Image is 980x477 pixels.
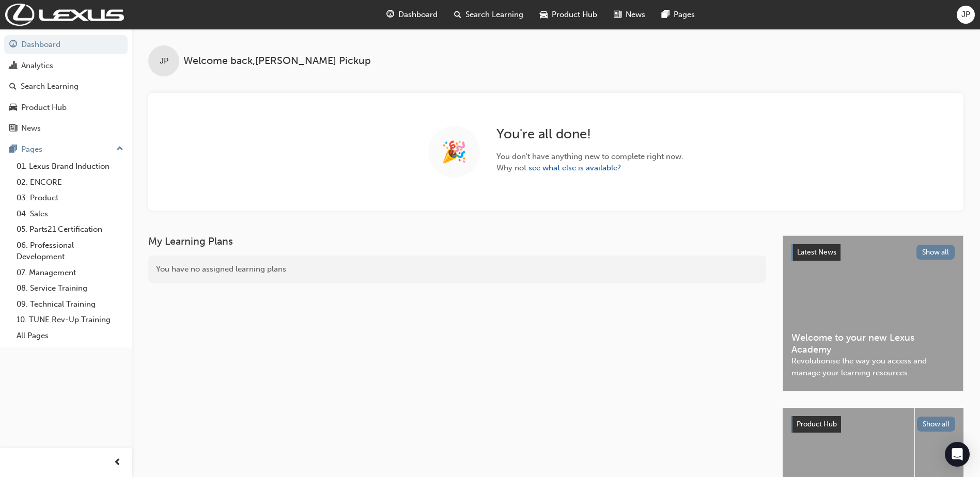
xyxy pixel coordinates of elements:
span: JP [961,9,970,21]
a: 06. Professional Development [12,237,128,265]
img: Trak [5,4,124,26]
span: search-icon [9,82,17,91]
a: Analytics [4,56,128,75]
span: car-icon [9,103,17,113]
a: Latest NewsShow all [791,244,955,261]
span: Dashboard [398,9,438,21]
span: You don't have anything new to complete right now. [496,151,683,163]
a: 04. Sales [12,206,128,222]
a: 01. Lexus Brand Induction [12,158,128,174]
a: 09. Technical Training [12,296,128,312]
a: 02. ENCORE [12,174,128,190]
a: News [4,119,128,138]
span: search-icon [454,8,461,21]
div: Search Learning [21,81,79,92]
span: Welcome to your new Lexus Academy [791,332,955,355]
a: Dashboard [4,35,128,54]
a: Product Hub [4,98,128,117]
a: 08. Service Training [12,280,128,296]
a: Product HubShow all [791,416,955,433]
span: pages-icon [662,8,670,21]
div: You have no assigned learning plans [148,256,766,283]
a: 03. Product [12,190,128,206]
span: Product Hub [797,420,837,428]
a: car-iconProduct Hub [532,4,605,25]
div: News [21,122,41,134]
span: car-icon [540,8,548,21]
div: Pages [21,144,42,155]
div: Open Intercom Messenger [945,442,970,467]
button: JP [957,6,975,24]
span: Latest News [797,248,836,257]
button: Pages [4,140,128,159]
h2: You're all done! [496,126,683,142]
div: Analytics [21,60,53,72]
button: DashboardAnalyticsSearch LearningProduct HubNews [4,33,128,140]
span: 🎉 [441,146,467,158]
span: pages-icon [9,145,17,154]
span: news-icon [9,124,17,133]
a: search-iconSearch Learning [446,4,532,25]
span: chart-icon [9,61,17,71]
span: guage-icon [386,8,394,21]
span: Pages [674,9,695,21]
span: News [626,9,645,21]
span: news-icon [614,8,621,21]
span: guage-icon [9,40,17,50]
a: All Pages [12,328,128,344]
span: JP [160,55,168,67]
a: 07. Management [12,265,128,281]
button: Show all [917,417,956,432]
a: guage-iconDashboard [378,4,446,25]
span: Why not [496,162,683,174]
div: Product Hub [21,102,67,114]
a: 05. Parts21 Certification [12,221,128,237]
span: Product Hub [552,9,597,21]
span: Welcome back , [PERSON_NAME] Pickup [183,55,371,67]
button: Show all [916,245,955,260]
a: Search Learning [4,77,128,96]
span: Search Learning [465,9,523,21]
a: news-iconNews [605,4,654,25]
a: see what else is available? [528,163,621,172]
span: up-icon [116,142,123,156]
span: Revolutionise the way you access and manage your learning resources. [791,355,955,378]
a: Latest NewsShow allWelcome to your new Lexus AcademyRevolutionise the way you access and manage y... [783,235,963,391]
a: 10. TUNE Rev-Up Training [12,312,128,328]
a: pages-iconPages [654,4,703,25]
span: prev-icon [114,456,121,469]
h3: My Learning Plans [148,235,766,247]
